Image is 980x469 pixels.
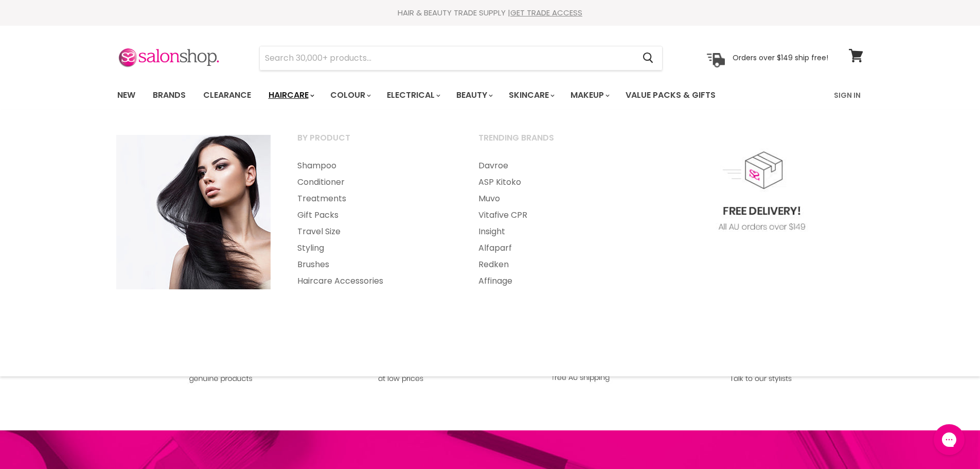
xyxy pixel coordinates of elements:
[466,207,645,223] a: Vitafive CPR
[284,158,464,174] a: Shampoo
[104,80,876,110] nav: Main
[618,84,723,106] a: Value Packs & Gifts
[635,46,662,70] button: Search
[466,158,645,174] a: Davroe
[733,53,828,62] p: Orders over $149 ship free!
[466,190,645,207] a: Muvo
[284,174,464,190] a: Conditioner
[284,256,464,273] a: Brushes
[466,158,645,289] ul: Main menu
[284,130,464,155] a: By Product
[466,130,645,155] a: Trending Brands
[929,421,970,459] iframe: Gorgias live chat messenger
[284,240,464,256] a: Styling
[563,84,616,106] a: Makeup
[284,190,464,207] a: Treatments
[145,84,193,106] a: Brands
[323,84,377,106] a: Colour
[110,84,143,106] a: New
[110,80,776,110] ul: Main menu
[379,84,447,106] a: Electrical
[466,240,645,256] a: Alfaparf
[828,84,867,106] a: Sign In
[284,223,464,240] a: Travel Size
[466,174,645,190] a: ASP Kitoko
[261,84,320,106] a: Haircare
[466,223,645,240] a: Insight
[259,46,663,71] form: Product
[449,84,499,106] a: Beauty
[466,273,645,289] a: Affinage
[466,256,645,273] a: Redken
[260,46,635,70] input: Search
[501,84,561,106] a: Skincare
[195,84,259,106] a: Clearance
[284,158,464,289] ul: Main menu
[510,7,582,18] a: GET TRADE ACCESS
[104,8,876,18] div: HAIR & BEAUTY TRADE SUPPLY |
[284,273,464,289] a: Haircare Accessories
[284,207,464,223] a: Gift Packs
